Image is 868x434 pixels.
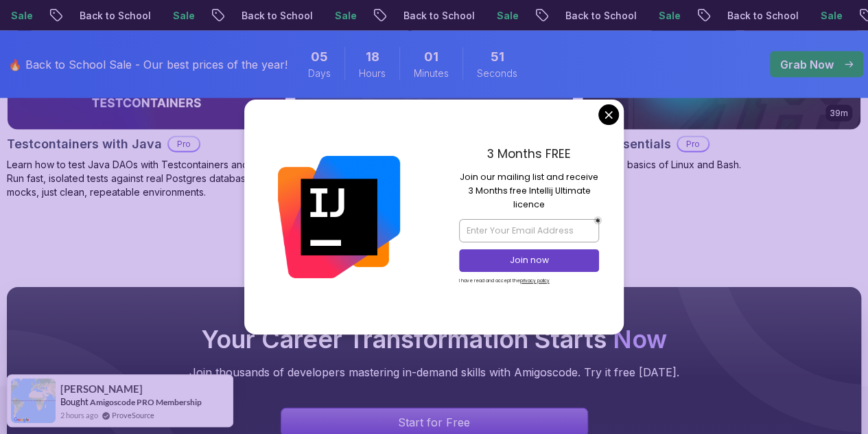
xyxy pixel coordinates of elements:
[60,383,143,395] span: [PERSON_NAME]
[392,9,486,23] p: Back to School
[60,396,89,407] span: Bought
[359,67,386,80] span: Hours
[311,47,328,67] span: 5 Days
[582,135,671,154] h2: VIM Essentials
[780,56,834,73] p: Grab Now
[554,9,648,23] p: Back to School
[678,137,708,151] p: Pro
[112,409,154,421] a: ProveSource
[648,9,692,23] p: Sale
[324,9,368,23] p: Sale
[582,158,861,172] p: Learn the basics of Linux and Bash.
[414,67,449,80] span: Minutes
[231,9,324,23] p: Back to School
[11,378,56,423] img: provesource social proof notification image
[34,364,834,380] p: Join thousands of developers mastering in-demand skills with Amigoscode. Try it free [DATE].
[424,47,438,67] span: 1 Minutes
[716,9,810,23] p: Back to School
[169,137,199,151] p: Pro
[69,9,162,23] p: Back to School
[366,47,379,67] span: 18 Hours
[7,158,286,199] p: Learn how to test Java DAOs with Testcontainers and Docker. Run fast, isolated tests against real...
[162,9,206,23] p: Sale
[90,397,202,407] a: Amigoscode PRO Membership
[308,67,331,80] span: Days
[7,135,162,154] h2: Testcontainers with Java
[486,9,530,23] p: Sale
[8,56,288,73] p: 🔥 Back to School Sale - Our best prices of the year!
[60,409,98,421] span: 2 hours ago
[830,108,848,119] p: 39m
[613,324,667,354] span: Now
[34,325,834,353] h2: Your Career Transformation Starts
[398,414,470,431] p: Start for Free
[491,47,504,67] span: 51 Seconds
[810,9,854,23] p: Sale
[477,67,517,80] span: Seconds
